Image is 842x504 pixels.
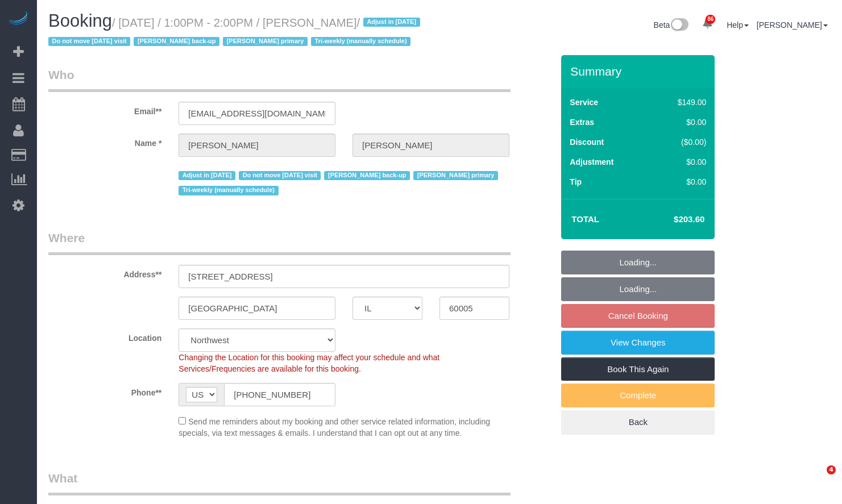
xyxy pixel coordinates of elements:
[803,465,831,493] iframe: Intercom live chat
[48,37,130,46] span: Do not move [DATE] visit
[48,16,424,48] small: / [DATE] / 1:00PM - 2:00PM / [PERSON_NAME]
[40,328,170,344] label: Location
[179,134,335,157] input: First Name**
[570,97,598,108] label: Service
[570,156,613,168] label: Adjustment
[696,11,719,36] a: 86
[570,136,604,148] label: Discount
[134,37,219,46] span: [PERSON_NAME] back-up
[654,116,707,128] div: $0.00
[571,214,599,224] strong: Total
[352,134,509,157] input: Last Name*
[363,18,420,27] span: Adjust in [DATE]
[654,176,707,188] div: $0.00
[311,37,410,46] span: Tri-weekly (manually schedule)
[324,171,410,180] span: [PERSON_NAME] back-up
[570,116,594,128] label: Extras
[561,357,715,381] a: Book This Again
[727,20,749,30] a: Help
[670,18,688,33] img: New interface
[654,97,707,108] div: $149.00
[179,171,235,180] span: Adjust in [DATE]
[827,465,836,474] span: 4
[48,11,112,31] span: Booking
[570,65,709,78] h3: Summary
[439,297,509,320] input: Zip Code**
[413,171,498,180] span: [PERSON_NAME] primary
[239,171,321,180] span: Do not move [DATE] visit
[706,15,715,24] span: 86
[570,176,582,188] label: Tip
[48,66,511,92] legend: Who
[179,353,439,373] span: Changing the Location for this booking may affect your schedule and what Services/Frequencies are...
[640,215,704,224] h4: $203.60
[223,37,308,46] span: [PERSON_NAME] primary
[7,11,30,27] img: Automaid Logo
[40,134,170,149] label: Name *
[654,156,707,168] div: $0.00
[757,20,828,30] a: [PERSON_NAME]
[654,20,689,30] a: Beta
[48,470,511,495] legend: What
[561,410,715,434] a: Back
[179,186,278,195] span: Tri-weekly (manually schedule)
[179,417,490,438] span: Send me reminders about my booking and other service related information, including specials, via...
[48,230,511,255] legend: Where
[561,331,715,355] a: View Changes
[654,136,707,148] div: ($0.00)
